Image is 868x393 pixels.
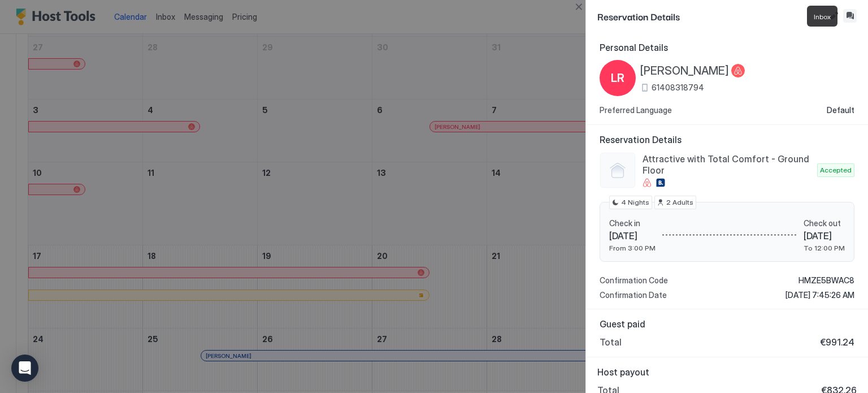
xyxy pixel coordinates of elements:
[827,105,854,115] span: Default
[652,83,704,93] span: 61408318794
[609,244,656,252] span: From 3:00 PM
[666,197,693,208] span: 2 Adults
[609,218,656,228] span: Check in
[597,9,825,23] span: Reservation Details
[798,275,854,286] span: HMZE5BWAC8
[643,153,813,176] span: Attractive with Total Comfort - Ground Floor
[640,64,729,78] span: [PERSON_NAME]
[600,105,672,115] span: Preferred Language
[611,70,624,87] span: LR
[804,244,845,252] span: To 12:00 PM
[600,275,668,286] span: Confirmation Code
[804,230,845,241] span: [DATE]
[11,355,38,382] div: Open Intercom Messenger
[804,218,845,228] span: Check out
[820,165,852,175] span: Accepted
[600,336,622,348] span: Total
[785,290,854,300] span: [DATE] 7:45:26 AM
[597,366,857,378] span: Host payout
[609,230,656,241] span: [DATE]
[621,197,649,208] span: 4 Nights
[600,318,854,330] span: Guest paid
[820,336,854,348] span: €991.24
[843,9,857,23] button: Inbox
[600,134,854,145] span: Reservation Details
[600,42,854,53] span: Personal Details
[814,12,831,21] span: Inbox
[600,290,667,300] span: Confirmation Date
